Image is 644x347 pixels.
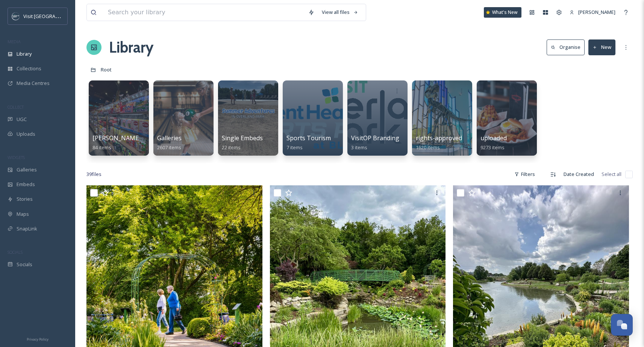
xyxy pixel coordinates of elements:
[109,36,153,59] a: Library
[602,171,621,178] span: Select all
[17,166,37,173] span: Galleries
[416,135,462,151] a: rights-approved1620 items
[92,134,186,142] span: [PERSON_NAME] Sponsored Trip
[480,144,505,151] span: 9273 items
[17,116,27,123] span: UGC
[8,104,24,110] span: COLLECT
[104,4,305,21] input: Search your library
[17,80,50,87] span: Media Centres
[17,225,37,232] span: SnapLink
[351,134,399,142] span: VisitOP Branding
[17,211,29,218] span: Maps
[92,135,186,151] a: [PERSON_NAME] Sponsored Trip84 items
[92,144,111,151] span: 84 items
[416,134,462,142] span: rights-approved
[351,144,367,151] span: 3 items
[8,155,25,160] span: WIDGETS
[547,39,588,55] a: Organise
[222,135,263,151] a: Single Embeds22 items
[318,5,362,20] a: View all files
[286,134,331,142] span: Sports Tourism
[17,181,35,188] span: Embeds
[578,9,615,15] span: [PERSON_NAME]
[157,134,182,142] span: Galleries
[588,39,615,55] button: New
[27,337,48,342] span: Privacy Policy
[17,130,35,138] span: Uploads
[17,261,32,268] span: Socials
[157,144,181,151] span: 2607 items
[611,314,633,336] button: Open Chat
[8,39,21,44] span: MEDIA
[86,171,102,178] span: 39 file s
[511,167,539,182] div: Filters
[12,12,20,20] img: c3es6xdrejuflcaqpovn.png
[547,39,585,55] button: Organise
[17,65,41,72] span: Collections
[351,135,399,151] a: VisitOP Branding3 items
[101,66,112,73] span: Root
[480,135,507,151] a: uploaded9273 items
[23,12,82,20] span: Visit [GEOGRAPHIC_DATA]
[286,135,331,151] a: Sports Tourism7 items
[480,134,507,142] span: uploaded
[222,134,263,142] span: Single Embeds
[566,5,619,20] a: [PERSON_NAME]
[484,7,521,18] a: What's New
[416,144,440,151] span: 1620 items
[8,249,23,255] span: SOCIALS
[560,167,598,182] div: Date Created
[17,50,32,58] span: Library
[27,334,48,343] a: Privacy Policy
[222,144,241,151] span: 22 items
[101,65,112,74] a: Root
[157,135,182,151] a: Galleries2607 items
[17,195,33,203] span: Stories
[286,144,303,151] span: 7 items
